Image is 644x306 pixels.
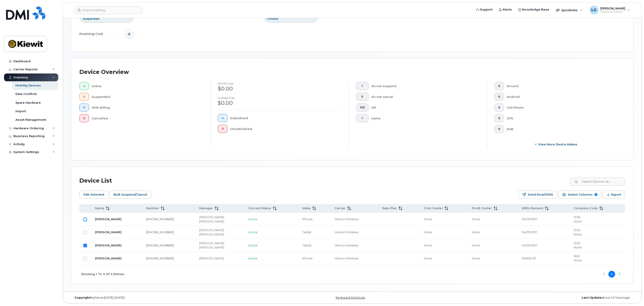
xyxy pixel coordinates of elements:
span: 0 [498,95,500,99]
div: Subsidized [230,114,342,122]
div: [PERSON_NAME] [199,245,240,250]
div: Lenora Gardner [586,6,633,15]
span: Make [302,206,311,210]
strong: Copyright [74,296,91,299]
span: 0 [498,116,500,120]
span: 104179.1957 [522,217,537,221]
span: Knowledge Base [522,7,549,12]
span: Showing 1 To 4 Of 4 Entries [81,271,124,278]
span: Quicklinks [561,8,578,12]
span: None [574,259,582,262]
div: Cancelled [92,114,203,122]
h4: [DATE] cost [218,82,341,85]
div: Active [92,82,203,90]
div: Device Overview [79,66,129,78]
span: Carrier [335,206,346,210]
button: Bulk Suspend/Cancel [109,191,151,199]
div: do not suspend [371,82,480,90]
span: Roaming Cost [79,32,104,36]
span: 4 [83,84,85,88]
button: 0 [494,82,504,90]
span: Cost Center [424,206,443,210]
span: Active [248,244,257,247]
span: 0 [498,127,500,131]
div: GPS [507,114,618,122]
a: [PERSON_NAME] [95,230,121,234]
input: Search Device List ... [570,178,625,186]
div: Suspended [92,93,203,101]
span: condos [267,17,278,20]
span: None [424,217,432,221]
span: 1 [360,84,365,88]
button: 0 [494,93,504,101]
span: 0 [83,116,85,120]
span: None [472,256,480,260]
div: MyServe [DATE]–[DATE] [71,296,259,300]
div: Aircard [507,82,618,90]
div: Cell Phone [507,103,618,112]
span: 0 [222,127,224,131]
span: 4 [222,116,224,120]
div: Device List [79,175,112,187]
iframe: Messenger Launcher [625,287,641,303]
button: 1 [356,114,369,122]
a: [PHONE_NUMBER] [146,256,174,260]
button: 163 [356,103,369,112]
span: Rate Plan [382,206,397,210]
span: Active [248,256,257,260]
a: [PERSON_NAME] [95,217,121,221]
div: Android [507,93,618,101]
button: 0 [494,114,504,122]
span: View More Device Makes [538,142,577,147]
button: Edit Selected [79,191,108,199]
span: Profit Center [472,206,492,210]
span: Bulk Suspend/Cancel [114,191,147,198]
a: [PERSON_NAME] [95,244,121,247]
span: Send Email/SMS [528,191,553,198]
button: View More Device Makes [494,140,618,148]
span: WBS Element [522,206,543,210]
span: Alerts [503,7,512,12]
span: None [472,244,480,247]
div: $0.00 [218,85,341,93]
strong: Last Update [582,296,601,299]
span: Verizon Wireless [335,217,359,221]
button: 4 [79,82,89,90]
span: Current Status [248,206,271,210]
span: Active [248,217,257,221]
span: 0 [498,84,500,88]
a: Support [473,5,496,14]
span: 5 [360,95,365,99]
span: Tablet [302,230,311,234]
button: 0 [79,93,89,101]
span: [PERSON_NAME] [600,6,625,10]
span: LG [591,7,596,13]
span: 106494.1111 [522,256,536,260]
span: Verizon Wireless [335,244,359,247]
span: Verizon Wireless [335,256,359,260]
div: [PERSON_NAME] [199,241,240,245]
span: Number [146,206,159,210]
a: [PERSON_NAME] [95,256,121,260]
button: 0 [494,103,504,112]
div: [PERSON_NAME] [199,219,240,224]
div: With Billing [92,103,203,112]
span: 0 [83,106,85,109]
span: 1602 [574,254,580,258]
span: None [472,230,480,234]
span: 163 [360,106,365,109]
div: name [371,114,480,122]
button: Select Columns 9 [558,191,602,199]
span: 1036 [574,241,580,245]
div: about 22 hours ago [446,296,633,300]
span: None [424,256,432,260]
span: None [424,230,432,234]
span: 104179.1957 [522,230,537,234]
div: [PERSON_NAME] [199,228,240,232]
button: 0 [494,125,504,133]
div: VIP [371,103,480,112]
span: None [574,233,582,236]
span: iPhone [302,256,313,260]
span: 1036 [574,228,580,232]
button: 0 [79,114,89,122]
